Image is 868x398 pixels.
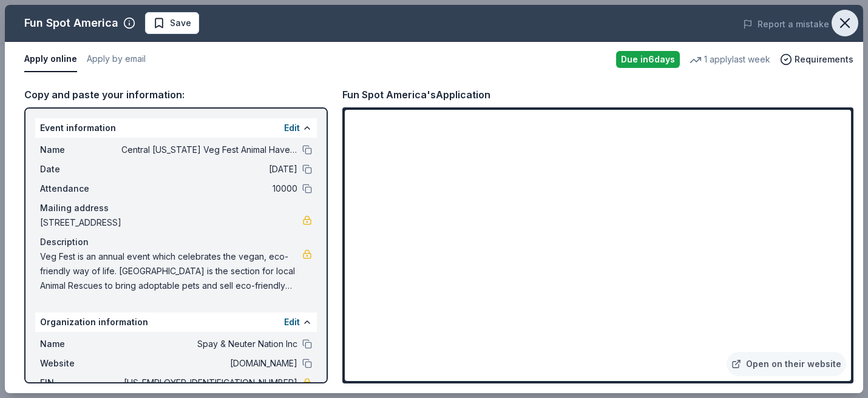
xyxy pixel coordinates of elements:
span: Central [US_STATE] Veg Fest Animal Haven Silent Auction [121,143,297,157]
span: Attendance [40,181,121,196]
button: Report a mistake [743,17,829,32]
div: 1 apply last week [690,52,770,67]
a: Open on their website [727,352,846,376]
span: Veg Fest is an annual event which celebrates the vegan, eco-friendly way of life. [GEOGRAPHIC_DAT... [40,249,302,293]
span: Website [40,356,121,371]
div: Mailing address [40,201,312,215]
button: Apply by email [87,47,146,72]
button: Requirements [780,52,853,67]
button: Edit [284,315,300,329]
span: Requirements [795,52,853,67]
div: Fun Spot America's Application [342,87,490,103]
span: [US_EMPLOYER_IDENTIFICATION_NUMBER] [121,376,297,390]
span: Name [40,143,121,157]
div: Event information [35,118,317,138]
button: Save [145,12,199,34]
span: Name [40,337,121,351]
div: Fun Spot America [24,13,118,33]
span: [STREET_ADDRESS] [40,215,302,230]
span: Spay & Neuter Nation Inc [121,337,297,351]
div: Organization information [35,312,317,332]
span: 10000 [121,181,297,196]
span: [DATE] [121,162,297,177]
div: Due in 6 days [616,51,680,68]
button: Apply online [24,47,77,72]
div: Description [40,235,312,249]
span: EIN [40,376,121,390]
span: Date [40,162,121,177]
div: Copy and paste your information: [24,87,328,103]
button: Edit [284,121,300,135]
span: [DOMAIN_NAME] [121,356,297,371]
span: Save [170,16,191,30]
